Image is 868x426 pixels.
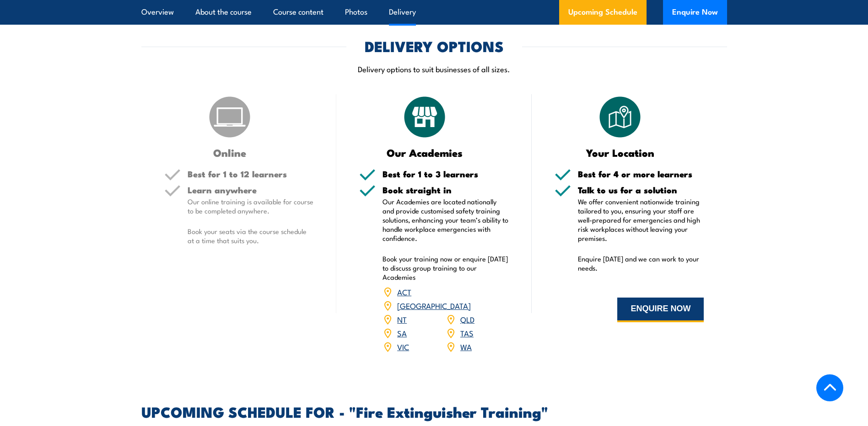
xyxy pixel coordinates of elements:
a: QLD [460,314,474,325]
p: Enquire [DATE] and we can work to your needs. [578,254,704,272]
h5: Book straight in [383,186,509,194]
h3: Our Academies [359,147,491,158]
p: Our online training is available for course to be completed anywhere. [188,197,314,215]
h2: UPCOMING SCHEDULE FOR - "Fire Extinguisher Training" [141,405,727,418]
a: NT [397,314,407,325]
p: Book your seats via the course schedule at a time that suits you. [188,227,314,245]
h3: Online [164,147,296,158]
a: WA [460,341,472,352]
a: ACT [397,286,411,297]
h5: Best for 1 to 12 learners [188,170,314,178]
p: Delivery options to suit businesses of all sizes. [141,64,727,74]
p: Book your training now or enquire [DATE] to discuss group training to our Academies [383,254,509,282]
button: ENQUIRE NOW [617,298,704,322]
a: SA [397,327,407,338]
a: [GEOGRAPHIC_DATA] [397,300,471,311]
h5: Best for 1 to 3 learners [383,170,509,178]
p: We offer convenient nationwide training tailored to you, ensuring your staff are well-prepared fo... [578,197,704,243]
h5: Learn anywhere [188,186,314,194]
h3: Your Location [555,147,686,158]
h5: Talk to us for a solution [578,186,704,194]
h2: DELIVERY OPTIONS [365,39,504,52]
h5: Best for 4 or more learners [578,170,704,178]
p: Our Academies are located nationally and provide customised safety training solutions, enhancing ... [383,197,509,243]
a: TAS [460,327,474,338]
a: VIC [397,341,409,352]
